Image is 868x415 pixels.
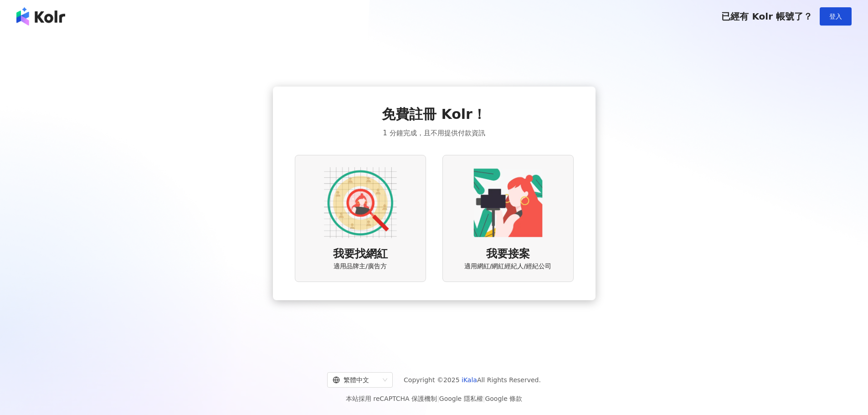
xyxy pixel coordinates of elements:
span: 我要找網紅 [333,246,388,262]
span: | [483,395,485,402]
span: Copyright © 2025 All Rights Reserved. [404,374,541,385]
span: 我要接案 [486,246,530,262]
span: 適用品牌主/廣告方 [334,262,387,271]
span: 免費註冊 Kolr！ [382,105,486,124]
span: 適用網紅/網紅經紀人/經紀公司 [464,262,551,271]
div: 繁體中文 [333,373,379,387]
span: | [437,395,439,402]
span: 1 分鐘完成，且不用提供付款資訊 [383,128,485,138]
button: 登入 [820,7,852,26]
a: Google 條款 [485,395,522,402]
span: 本站採用 reCAPTCHA 保護機制 [346,393,522,404]
a: iKala [462,376,477,384]
a: Google 隱私權 [439,395,483,402]
span: 已經有 Kolr 帳號了？ [721,11,812,22]
img: logo [16,7,65,26]
img: KOL identity option [472,166,544,239]
img: AD identity option [324,166,397,239]
span: 登入 [829,13,842,20]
